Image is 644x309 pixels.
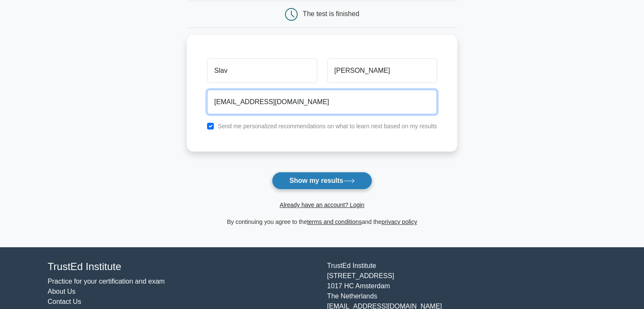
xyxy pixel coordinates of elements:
a: terms and conditions [307,218,362,225]
label: Send me personalized recommendations on what to learn next based on my results [218,123,437,130]
div: The test is finished [303,10,359,17]
a: privacy policy [381,218,417,225]
a: Already have an account? Login [279,201,364,208]
input: Email [207,90,437,114]
h4: TrustEd Institute [48,261,317,273]
input: Last name [327,58,437,83]
input: First name [207,58,317,83]
a: About Us [48,288,76,295]
div: By continuing you agree to the and the [182,217,462,227]
button: Show my results [272,172,372,190]
a: Contact Us [48,298,81,305]
a: Practice for your certification and exam [48,278,165,285]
